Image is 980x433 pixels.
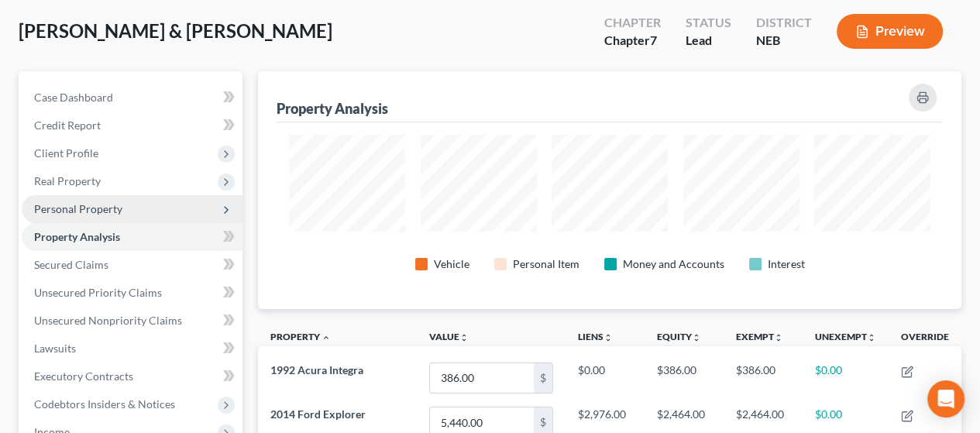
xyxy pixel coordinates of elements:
[756,32,812,50] div: NEB
[34,314,182,327] span: Unsecured Nonpriority Claims
[22,279,242,307] a: Unsecured Priority Claims
[927,380,965,418] div: Open Intercom Messenger
[434,256,469,272] div: Vehicle
[889,321,961,356] th: Override
[34,91,113,104] span: Case Dashboard
[815,331,876,342] a: Unexemptunfold_more
[34,286,162,299] span: Unsecured Priority Claims
[604,32,661,50] div: Chapter
[22,335,242,363] a: Lawsuits
[645,356,724,400] td: $386.00
[604,14,661,32] div: Chapter
[34,174,101,187] span: Real Property
[724,356,803,400] td: $386.00
[34,230,120,243] span: Property Analysis
[534,363,552,393] div: $
[22,363,242,390] a: Executory Contracts
[34,397,175,411] span: Codebtors Insiders & Notices
[34,369,133,383] span: Executory Contracts
[623,256,724,272] div: Money and Accounts
[22,223,242,251] a: Property Analysis
[578,331,613,342] a: Liensunfold_more
[22,84,242,112] a: Case Dashboard
[837,14,943,49] button: Preview
[650,33,657,47] span: 7
[429,331,469,342] a: Valueunfold_more
[686,14,731,32] div: Status
[756,14,812,32] div: District
[692,333,701,342] i: unfold_more
[459,333,469,342] i: unfold_more
[270,331,331,342] a: Property expand_less
[513,256,579,272] div: Personal Item
[277,99,388,118] div: Property Analysis
[34,342,76,355] span: Lawsuits
[22,251,242,279] a: Secured Claims
[270,407,366,421] span: 2014 Ford Explorer
[270,363,363,376] span: 1992 Acura Integra
[768,256,805,272] div: Interest
[430,363,534,393] input: 0.00
[22,307,242,335] a: Unsecured Nonpriority Claims
[322,333,331,342] i: expand_less
[34,119,101,132] span: Credit Report
[867,333,876,342] i: unfold_more
[566,356,645,400] td: $0.00
[34,258,108,271] span: Secured Claims
[686,32,731,50] div: Lead
[603,333,613,342] i: unfold_more
[736,331,783,342] a: Exemptunfold_more
[22,112,242,139] a: Credit Report
[774,333,783,342] i: unfold_more
[19,19,332,42] span: [PERSON_NAME] & [PERSON_NAME]
[657,331,701,342] a: Equityunfold_more
[34,202,122,215] span: Personal Property
[803,356,889,400] td: $0.00
[34,146,98,160] span: Client Profile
